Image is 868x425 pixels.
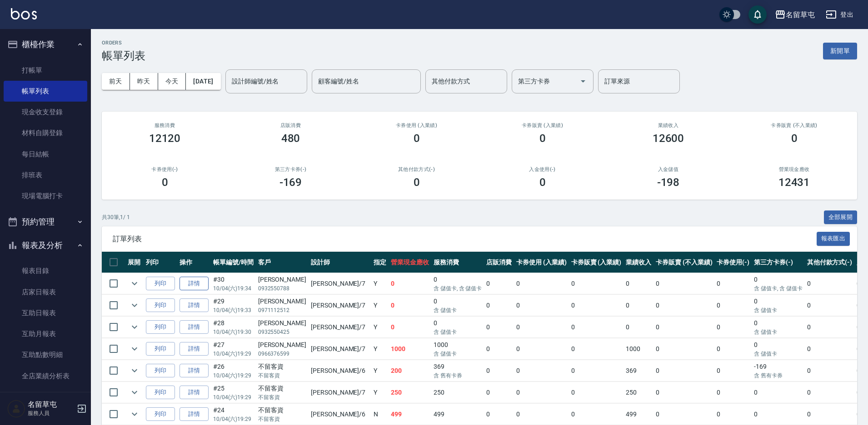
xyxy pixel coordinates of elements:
td: 0 [431,295,484,316]
td: 0 [569,360,624,381]
th: 設計師 [309,252,371,273]
a: 現金收支登錄 [4,102,87,122]
a: 報表匯出 [817,234,850,243]
button: expand row [128,277,141,290]
a: 店家日報表 [4,282,87,303]
th: 卡券販賣 (不入業績) [653,252,714,273]
th: 第三方卡券(-) [752,252,805,273]
p: 不留客資 [258,371,306,380]
button: 新開單 [823,43,857,59]
td: [PERSON_NAME] /7 [309,338,371,360]
div: [PERSON_NAME] [258,275,306,284]
th: 列印 [144,252,177,273]
a: 新開單 [823,46,857,55]
td: 0 [752,338,805,360]
td: 0 [514,273,569,294]
th: 展開 [125,252,144,273]
td: 499 [624,404,653,425]
button: 今天 [158,73,186,90]
td: #28 [211,317,256,338]
td: 0 [752,317,805,338]
td: 0 [484,404,514,425]
button: expand row [128,407,141,421]
button: save [748,5,767,24]
th: 帳單編號/時間 [211,252,256,273]
th: 操作 [177,252,211,273]
button: [DATE] [186,73,220,90]
td: 0 [431,273,484,294]
th: 指定 [371,252,389,273]
p: 含 舊有卡券 [434,371,482,380]
td: [PERSON_NAME] /7 [309,273,371,294]
a: 帳單列表 [4,81,87,102]
p: 10/04 (六) 19:34 [213,284,254,293]
td: [PERSON_NAME] /6 [309,360,371,381]
p: 含 儲值卡 [754,350,803,358]
a: 詳情 [180,342,209,356]
td: 0 [514,295,569,316]
td: 0 [569,338,624,360]
button: 列印 [146,342,175,356]
button: 昨天 [130,73,158,90]
img: Person [7,400,25,418]
h2: ORDERS [102,40,145,46]
a: 互助點數明細 [4,344,87,365]
a: 詳情 [180,277,209,291]
h3: 0 [539,176,546,189]
td: [PERSON_NAME] /7 [309,295,371,316]
button: expand row [128,342,141,356]
td: #24 [211,404,256,425]
h3: 12600 [653,132,684,145]
td: 369 [431,360,484,381]
h2: 第三方卡券(-) [239,166,343,172]
td: 0 [484,382,514,403]
a: 現場電腦打卡 [4,186,87,206]
th: 其他付款方式(-) [805,252,855,273]
p: 含 儲值卡 [754,306,803,314]
h3: 服務消費 [113,122,217,128]
p: 含 儲值卡 [754,328,803,336]
h2: 店販消費 [239,122,343,128]
td: -169 [752,360,805,381]
td: 0 [514,382,569,403]
td: 1000 [389,338,431,360]
td: Y [371,382,389,403]
td: 369 [624,360,653,381]
td: 0 [514,317,569,338]
h2: 營業現金應收 [742,166,846,172]
h5: 名留草屯 [28,400,74,409]
h2: 入金儲值 [616,166,720,172]
td: Y [371,317,389,338]
p: 10/04 (六) 19:29 [213,415,254,423]
td: 0 [752,273,805,294]
button: 報表匯出 [817,232,850,246]
h2: 卡券販賣 (入業績) [490,122,594,128]
h2: 卡券使用 (入業績) [364,122,469,128]
p: 含 儲值卡 [434,350,482,358]
td: 0 [624,317,653,338]
button: 列印 [146,386,175,400]
button: 櫃檯作業 [4,33,87,56]
p: 含 儲值卡, 含 儲值卡 [754,284,803,293]
td: 0 [714,404,752,425]
p: 10/04 (六) 19:29 [213,371,254,380]
td: 0 [569,273,624,294]
td: 0 [431,317,484,338]
a: 互助日報表 [4,303,87,323]
td: 0 [805,317,855,338]
p: 不留客資 [258,415,306,423]
p: 含 儲值卡 [434,328,482,336]
p: 10/04 (六) 19:29 [213,350,254,358]
h3: 12120 [149,132,181,145]
div: [PERSON_NAME] [258,340,306,350]
button: 前天 [102,73,130,90]
td: 0 [389,273,431,294]
h3: -198 [657,176,680,189]
button: Open [576,74,590,88]
th: 客戶 [256,252,309,273]
td: 0 [805,273,855,294]
h3: 0 [414,176,420,189]
button: expand row [128,386,141,399]
button: expand row [128,364,141,377]
button: 列印 [146,298,175,313]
